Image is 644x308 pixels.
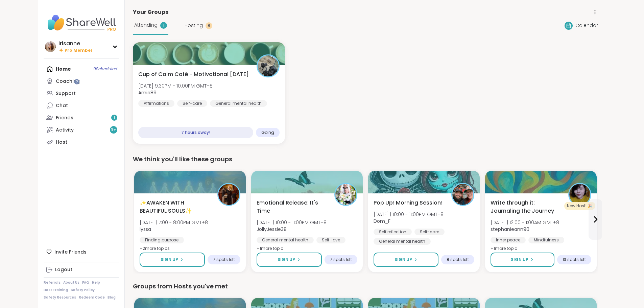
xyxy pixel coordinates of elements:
[316,237,345,243] div: Self-love
[55,266,72,273] div: Logout
[44,246,119,258] div: Invite Friends
[56,127,74,134] div: Activity
[71,288,95,292] a: Safety Policy
[133,8,168,16] span: Your Groups
[44,288,68,292] a: Host Training
[491,237,526,243] div: Inner peace
[374,218,390,224] b: Dom_F
[374,211,444,218] span: [DATE] | 10:00 - 11:00PM GMT+8
[44,11,119,34] img: ShareWell Nav Logo
[44,264,119,276] a: Logout
[58,40,93,47] div: irisanne
[491,226,529,233] b: stephanieann90
[563,257,586,262] span: 13 spots left
[56,90,76,97] div: Support
[491,219,559,226] span: [DATE] | 12:00 - 1:00AM GMT+8
[395,257,412,263] span: Sign Up
[138,127,254,138] div: 7 hours away!
[92,280,100,285] a: Help
[261,130,274,135] span: Going
[414,229,445,235] div: Self-care
[45,41,56,52] img: irisanne
[161,257,178,263] span: Sign Up
[65,48,93,53] span: Pro Member
[575,22,598,29] span: Calendar
[452,184,473,205] img: Dom_F
[218,184,239,205] img: lyssa
[374,238,431,245] div: General mental health
[44,136,119,148] a: Host
[108,295,116,300] a: Blog
[44,280,61,285] a: Referrals
[374,253,438,267] button: Sign Up
[82,280,89,285] a: FAQ
[257,219,327,226] span: [DATE] | 10:00 - 11:00PM GMT+8
[138,100,174,107] div: Affirmations
[138,70,249,78] span: Cup of Calm Café - Motivational [DATE]
[213,257,235,262] span: 7 spots left
[330,257,352,262] span: 7 spots left
[79,295,105,300] a: Redeem Code
[44,75,119,87] a: Coaching
[511,257,528,263] span: Sign Up
[257,253,322,267] button: Sign Up
[134,22,158,29] span: Attending
[374,229,412,235] div: Self reflection
[74,79,79,85] iframe: Spotlight
[140,219,208,226] span: [DATE] | 7:00 - 8:00PM GMT+8
[44,99,119,112] a: Chat
[278,257,295,263] span: Sign Up
[140,253,205,267] button: Sign Up
[564,202,595,210] div: New Host! 🎉
[140,226,151,233] b: lyssa
[133,282,598,291] div: Groups from Hosts you've met
[491,253,554,267] button: Sign Up
[44,87,119,99] a: Support
[528,237,564,243] div: Mindfulness
[140,199,210,215] span: ✨AWAKEN WITH BEAUTIFUL SOULS✨
[374,199,443,207] span: Pop Up! Morning Session!
[569,184,590,205] img: stephanieann90
[56,139,67,146] div: Host
[56,115,73,121] div: Friends
[257,226,287,233] b: JollyJessie38
[177,100,207,107] div: Self-care
[257,237,314,243] div: General mental health
[140,237,184,243] div: Finding purpose
[114,115,115,121] span: 1
[63,280,79,285] a: About Us
[138,89,157,96] b: Amie89
[491,199,561,215] span: Write through it: Journaling the Journey
[111,127,116,133] span: 9 +
[44,112,119,124] a: Friends1
[258,55,279,76] img: Amie89
[206,22,212,29] div: 8
[257,199,327,215] span: Emotional Release: It's Time
[56,102,68,109] div: Chat
[335,184,356,205] img: JollyJessie38
[160,22,167,29] div: 1
[138,82,213,89] span: [DATE] 9:30PM - 10:00PM GMT+8
[44,295,76,300] a: Safety Resources
[44,124,119,136] a: Activity9+
[447,257,469,262] span: 8 spots left
[133,155,598,164] div: We think you'll like these groups
[185,22,203,29] span: Hosting
[210,100,267,107] div: General mental health
[56,78,80,85] div: Coaching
